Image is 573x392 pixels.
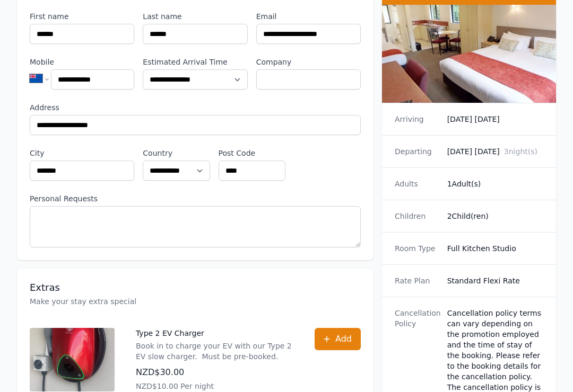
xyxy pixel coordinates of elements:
[395,243,439,254] dt: Room Type
[504,147,537,156] span: 3 night(s)
[395,275,439,286] dt: Rate Plan
[395,211,439,221] dt: Children
[315,328,361,350] button: Add
[143,148,210,158] label: Country
[136,328,293,338] p: Type 2 EV Charger
[447,275,543,286] dd: Standard Flexi Rate
[395,146,439,157] dt: Departing
[30,328,115,391] img: Type 2 EV Charger
[335,333,352,345] span: Add
[219,148,285,158] label: Post Code
[30,148,134,158] label: City
[143,11,247,22] label: Last name
[136,381,293,391] p: NZD$10.00 Per night
[447,243,543,254] dd: Full Kitchen Studio
[382,5,556,103] img: Full Kitchen Studio
[395,114,439,124] dt: Arriving
[143,57,247,67] label: Estimated Arrival Time
[30,11,134,22] label: First name
[30,281,361,294] h3: Extras
[447,146,543,157] dd: [DATE] [DATE]
[30,296,361,307] p: Make your stay extra special
[447,179,543,189] dd: 1 Adult(s)
[256,57,361,67] label: Company
[256,11,361,22] label: Email
[447,114,543,124] dd: [DATE] [DATE]
[447,211,543,221] dd: 2 Child(ren)
[30,193,361,204] label: Personal Requests
[136,366,293,379] p: NZD$30.00
[136,341,293,362] p: Book in to charge your EV with our Type 2 EV slow charger. Must be pre-booked.
[30,57,134,67] label: Mobile
[395,179,439,189] dt: Adults
[30,102,361,113] label: Address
